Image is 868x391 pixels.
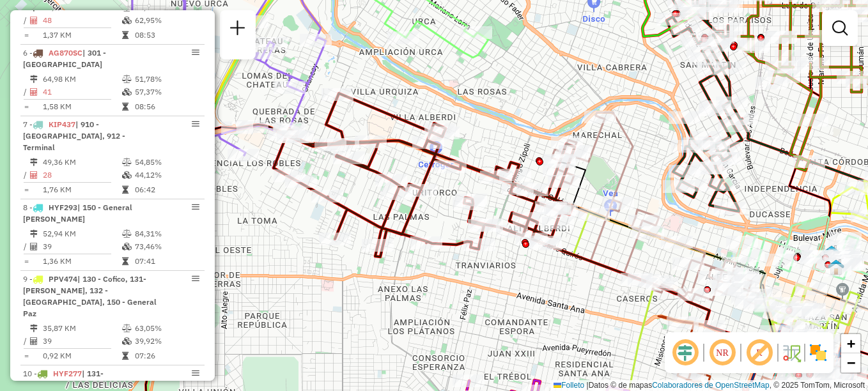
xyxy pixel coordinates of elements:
td: 84,31% [134,227,199,240]
img: UDC - Córdoba [828,259,844,275]
span: Exibir rótulo [744,337,775,368]
i: % de utilização do peso [122,325,132,332]
span: Ocultar deslocamento [670,337,701,368]
i: Tempo total em rota [122,31,128,39]
i: % de utilização do peso [122,158,132,166]
img: Exibir/Ocultar setores [808,342,828,363]
td: / [23,86,29,98]
img: Fluxo de ruas [781,342,802,363]
td: 64,98 KM [42,73,121,86]
span: | 301 - [GEOGRAPHIC_DATA] [23,48,106,69]
i: % de utilização da cubagem [122,17,132,24]
i: Distância Total [30,230,38,238]
i: % de utilização da cubagem [122,337,132,345]
span: AG870SC [49,48,82,57]
div: Datos © de mapas , © 2025 TomTom, Microsoft [550,380,868,391]
i: Total de Atividades [30,17,38,24]
td: / [23,169,29,181]
i: % de utilização da cubagem [122,88,132,96]
span: PPV474 [49,274,77,284]
td: 06:42 [134,183,199,196]
font: 44,12% [135,170,162,180]
td: 0,92 KM [42,349,121,362]
td: / [23,335,29,348]
i: Distância Total [30,75,38,83]
i: % de utilização da cubagem [122,243,132,250]
td: 28 [42,169,121,181]
td: 63,05% [134,322,199,335]
em: Opções [192,275,199,282]
td: / [23,14,29,27]
em: Opções [192,49,199,56]
td: = [23,255,29,268]
i: Tempo total em rota [122,257,128,265]
span: HYF277 [53,369,82,378]
span: HYF293 [49,203,77,212]
td: 1,58 KM [42,100,121,113]
font: 6 - [23,48,33,57]
span: Ocultar NR [707,337,738,368]
td: 51,78% [134,73,199,86]
font: 57,37% [135,87,162,96]
font: 9 - [23,274,33,284]
font: 62,95% [135,15,162,25]
i: Total de Atividades [30,171,38,179]
i: Tempo total em rota [122,352,128,360]
td: 08:53 [134,29,199,42]
td: 1,76 KM [42,183,121,196]
td: 1,37 KM [42,29,121,42]
i: Total de Atividades [30,88,38,96]
em: Opções [192,203,199,211]
a: Alejar [841,353,860,372]
td: 07:26 [134,349,199,362]
td: 54,85% [134,156,199,169]
font: 73,46% [135,241,162,251]
a: Acercar [841,334,860,353]
a: Exibir filtros [827,15,853,41]
i: % de utilização do peso [122,230,132,238]
i: % de utilização da cubagem [122,171,132,179]
i: % de utilização do peso [122,75,132,83]
td: 07:41 [134,255,199,268]
span: | [587,381,589,390]
i: Tempo total em rota [122,103,128,111]
td: 39 [42,240,121,253]
font: 39,92% [135,336,162,346]
td: 35,87 KM [42,322,121,335]
a: Nova sessão e pesquisa [225,15,251,44]
td: = [23,100,29,113]
td: 49,36 KM [42,156,121,169]
td: / [23,240,29,253]
span: | 150 - General [PERSON_NAME] [23,203,132,224]
span: | 910 - [GEOGRAPHIC_DATA], 912 - Terminal [23,119,125,152]
i: Distância Total [30,158,38,166]
a: Colaboradores de OpenStreetMap [652,381,769,390]
span: + [847,335,855,351]
span: | 130 - Cofico, 131- [PERSON_NAME], 132 - [GEOGRAPHIC_DATA], 150 - General Paz [23,274,157,318]
td: 52,94 KM [42,227,121,240]
a: Folleto [554,381,584,390]
td: 08:56 [134,100,199,113]
td: 39 [42,335,121,348]
img: UDC Cordoba [823,245,840,261]
font: 7 - [23,119,33,129]
i: Total de Atividades [30,243,38,250]
em: Opções [192,120,199,128]
span: KIP437 [49,119,75,129]
i: Distância Total [30,325,38,332]
font: 8 - [23,203,33,212]
font: 10 - [23,369,37,378]
em: Opções [192,369,199,377]
td: = [23,29,29,42]
td: = [23,349,29,362]
span: − [847,355,855,371]
td: 1,36 KM [42,255,121,268]
i: Tempo total em rota [122,186,128,194]
i: Total de Atividades [30,337,38,345]
td: = [23,183,29,196]
td: 41 [42,86,121,98]
td: 48 [42,14,121,27]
